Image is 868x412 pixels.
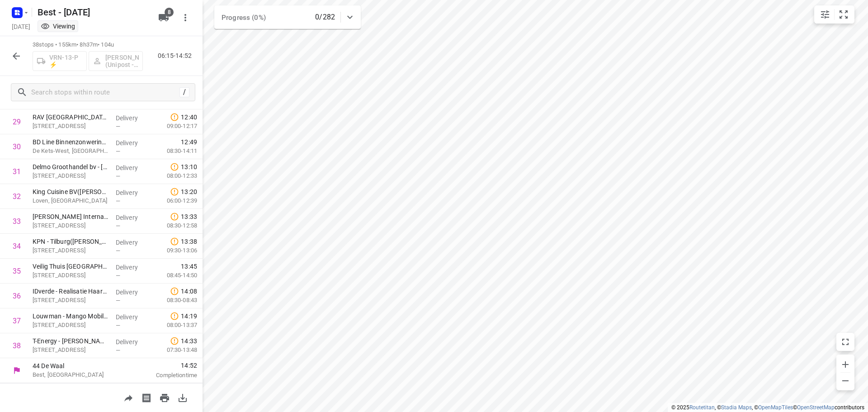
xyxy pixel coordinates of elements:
[116,138,149,147] p: Delivery
[33,361,127,370] p: 44 De Waal
[33,287,108,296] p: IDverde - Realisatie Haaren(Margreet van den Braak-Pullen / Rianne van Baast)
[152,246,197,255] p: 09:30-13:06
[671,404,864,411] li: © 2025 , © , © © contributors
[116,213,149,222] p: Delivery
[116,272,120,279] span: —
[176,9,194,27] button: More
[222,14,266,22] span: Progress (0%)
[181,162,197,171] span: 13:10
[116,188,149,197] p: Delivery
[33,147,108,156] p: De Kets-West, Kaatsheuvel
[116,247,120,254] span: —
[797,404,835,411] a: OpenStreetMap
[152,221,197,230] p: 08:30-12:58
[721,404,752,411] a: Stadia Maps
[116,148,120,155] span: —
[174,393,192,402] span: Download route
[33,271,108,280] p: [STREET_ADDRESS]
[33,196,108,205] p: Loven, [GEOGRAPHIC_DATA]
[116,223,120,229] span: —
[181,312,197,321] span: 14:19
[116,322,120,329] span: —
[181,113,197,122] span: 12:40
[116,163,149,172] p: Delivery
[181,212,197,221] span: 13:33
[165,8,174,17] span: 8
[181,262,197,271] span: 13:45
[13,118,21,126] div: 29
[814,5,854,24] div: small contained button group
[137,371,197,380] p: Completion time
[33,221,108,230] p: Stationsstraat 14a, Tilburg
[41,22,75,31] div: You are currently in view mode. To make any changes, go to edit project.
[33,187,108,196] p: King Cuisine BV(Walter Oerlemans)
[116,347,120,354] span: —
[33,346,108,355] p: [STREET_ADDRESS]
[170,287,179,296] svg: Late
[152,196,197,205] p: 06:00-12:39
[33,237,108,246] p: KPN - Tilburg(Silvia van Ravesteijn)
[33,113,108,122] p: RAV Brabant Midden-West-Noord - Waalwijk(Jan Willem Nugteren)
[816,5,834,24] button: Map settings
[689,404,715,411] a: Routetitan
[116,238,149,247] p: Delivery
[181,237,197,246] span: 13:38
[33,296,108,305] p: [STREET_ADDRESS]
[137,361,197,370] span: 14:52
[13,142,21,151] div: 30
[181,287,197,296] span: 14:08
[116,123,120,130] span: —
[181,336,197,346] span: 14:33
[181,137,197,147] span: 12:49
[116,198,120,204] span: —
[31,85,179,99] input: Search stops within route
[33,162,108,171] p: Delmo Groothandel bv - Tilburg(Miranda van Kooten)
[13,192,21,201] div: 32
[33,137,108,147] p: BD Line Binnenzonwering BV(Judy Punt)
[13,217,21,226] div: 33
[170,212,179,221] svg: Late
[33,212,108,221] p: Michael Page International B.V. - Tilburg(Elaha Habib / Sue Ip-Choi)
[152,171,197,180] p: 08:00-12:33
[181,187,197,196] span: 13:20
[152,271,197,280] p: 08:45-14:50
[156,393,174,402] span: Print route
[158,51,195,61] p: 06:15-14:52
[33,312,108,321] p: Louwman - Mango Mobility - Oisterwijk(Manon van Leeuwen-Feenstra (WIJZIGINGEN ALLEEN VIA MANON, D...
[13,242,21,251] div: 34
[155,9,173,27] button: 8
[170,187,179,196] svg: Late
[152,346,197,355] p: 07:30-13:48
[116,288,149,297] p: Delivery
[33,41,143,49] p: 38 stops • 155km • 8h37m • 104u
[758,404,793,411] a: OpenMapTiles
[179,87,189,97] div: /
[13,341,21,350] div: 38
[152,122,197,131] p: 09:00-12:17
[33,262,108,271] p: Veilig Thuis Midden-Brabant(Margit Dekkers)
[33,321,108,330] p: Dorpsstraat 11, Oisterwijk
[170,237,179,246] svg: Late
[13,317,21,325] div: 37
[152,296,197,305] p: 08:30-08:43
[33,370,127,379] p: Best, [GEOGRAPHIC_DATA]
[33,122,108,131] p: [STREET_ADDRESS]
[116,263,149,272] p: Delivery
[116,337,149,346] p: Delivery
[137,393,156,402] span: Print shipping labels
[152,321,197,330] p: 08:00-13:37
[13,167,21,176] div: 31
[170,312,179,321] svg: Late
[33,246,108,255] p: Heuvelstraat 42a, Tilburg
[170,113,179,122] svg: Late
[152,147,197,156] p: 08:30-14:11
[116,313,149,322] p: Delivery
[13,292,21,300] div: 36
[170,336,179,346] svg: Late
[170,162,179,171] svg: Late
[315,12,335,23] p: 0/282
[33,336,108,346] p: T-Energy - Locatie Moergestel(Daisy van Drunen)
[119,393,137,402] span: Share route
[116,114,149,123] p: Delivery
[214,5,361,29] div: Progress (0%)0/282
